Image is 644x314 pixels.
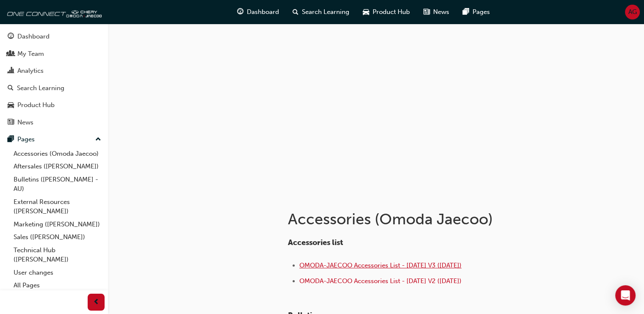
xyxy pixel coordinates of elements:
[3,132,105,147] button: Pages
[473,7,490,17] span: Pages
[10,173,105,196] a: Bulletins ([PERSON_NAME] - AU)
[363,7,369,17] span: car-icon
[299,262,462,269] a: OMODA-JAECOO Accessories List - [DATE] V3 ([DATE])
[615,285,636,306] div: Open Intercom Messenger
[10,218,105,231] a: Marketing ([PERSON_NAME])
[17,49,44,59] div: My Team
[230,3,286,21] a: guage-iconDashboard
[423,7,430,17] span: news-icon
[237,7,243,17] span: guage-icon
[10,147,105,160] a: Accessories (Omoda Jaecoo)
[17,83,64,93] div: Search Learning
[17,135,35,144] div: Pages
[3,46,105,62] a: My Team
[356,3,417,21] a: car-iconProduct Hub
[4,3,102,20] img: oneconnect
[299,277,462,285] a: OMODA-JAECOO Accessories List - [DATE] V2 ([DATE])
[95,134,101,145] span: up-icon
[628,7,637,17] span: AG
[3,80,105,96] a: Search Learning
[293,7,299,17] span: search-icon
[8,50,14,58] span: people-icon
[17,66,44,76] div: Analytics
[8,67,14,75] span: chart-icon
[417,3,456,21] a: news-iconNews
[93,297,100,308] span: prev-icon
[288,210,566,229] h1: Accessories (Omoda Jaecoo)
[8,85,14,92] span: search-icon
[10,279,105,292] a: All Pages
[373,7,410,17] span: Product Hub
[17,118,33,127] div: News
[8,136,14,143] span: pages-icon
[10,266,105,279] a: User changes
[286,3,356,21] a: search-iconSearch Learning
[10,231,105,244] a: Sales ([PERSON_NAME])
[8,102,14,109] span: car-icon
[3,115,105,130] a: News
[8,33,14,41] span: guage-icon
[10,196,105,218] a: External Resources ([PERSON_NAME])
[302,7,349,17] span: Search Learning
[3,27,105,132] button: DashboardMy TeamAnalyticsSearch LearningProduct HubNews
[17,100,55,110] div: Product Hub
[456,3,497,21] a: pages-iconPages
[17,32,50,41] div: Dashboard
[288,238,343,247] span: Accessories list
[3,97,105,113] a: Product Hub
[10,244,105,266] a: Technical Hub ([PERSON_NAME])
[247,7,279,17] span: Dashboard
[3,29,105,44] a: Dashboard
[8,119,14,127] span: news-icon
[10,160,105,173] a: Aftersales ([PERSON_NAME])
[463,7,469,17] span: pages-icon
[433,7,449,17] span: News
[3,63,105,79] a: Analytics
[625,5,640,19] button: AG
